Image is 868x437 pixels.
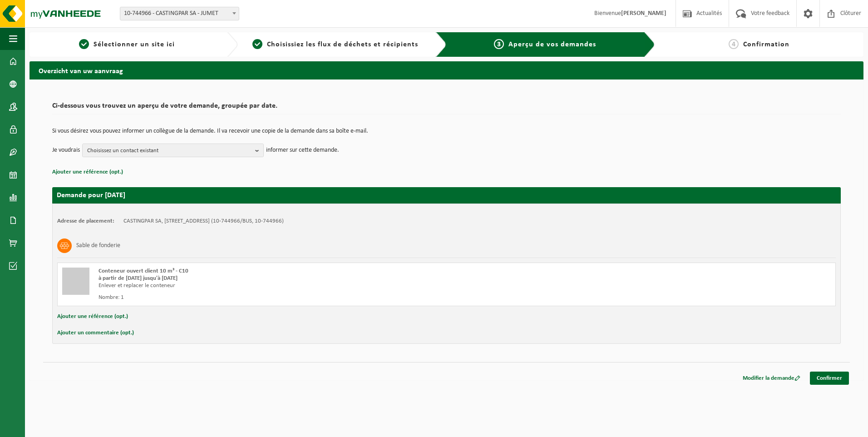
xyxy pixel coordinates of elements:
p: Je voudrais [52,144,80,157]
span: 2 [252,39,262,49]
p: informer sur cette demande. [266,144,339,157]
td: CASTINGPAR SA, [STREET_ADDRESS] (10-744966/BUS, 10-744966) [123,218,284,225]
span: 10-744966 - CASTINGPAR SA - JUMET [120,7,239,20]
span: Sélectionner un site ici [94,41,175,48]
span: 4 [729,39,739,49]
span: Confirmation [743,41,789,48]
button: Choisissez un contact existant [82,144,264,157]
span: 1 [79,39,89,49]
a: Modifier la demande [736,372,807,385]
a: Confirmer [810,372,849,385]
span: Aperçu de vos demandes [508,41,596,48]
strong: Demande pour [DATE] [57,192,125,199]
span: Choisissez un contact existant [87,144,252,158]
span: 10-744966 - CASTINGPAR SA - JUMET [120,7,239,20]
button: Ajouter une référence (opt.) [57,311,128,323]
button: Ajouter une référence (opt.) [52,166,123,178]
span: 3 [494,39,504,49]
p: Si vous désirez vous pouvez informer un collègue de la demande. Il va recevoir une copie de la de... [52,128,841,134]
a: 1Sélectionner un site ici [34,39,220,50]
strong: [PERSON_NAME] [621,10,666,17]
button: Ajouter un commentaire (opt.) [57,327,134,339]
div: Enlever et replacer le conteneur [99,282,483,289]
strong: à partir de [DATE] jusqu'à [DATE] [99,275,178,281]
a: 2Choisissiez les flux de déchets et récipients [242,39,428,50]
strong: Adresse de placement: [57,218,114,224]
h2: Ci-dessous vous trouvez un aperçu de votre demande, groupée par date. [52,102,841,114]
h3: Sable de fonderie [76,238,120,253]
div: Nombre: 1 [99,294,483,301]
span: Conteneur ouvert client 10 m³ - C10 [99,268,188,274]
h2: Overzicht van uw aanvraag [30,61,863,79]
span: Choisissiez les flux de déchets et récipients [267,41,418,48]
